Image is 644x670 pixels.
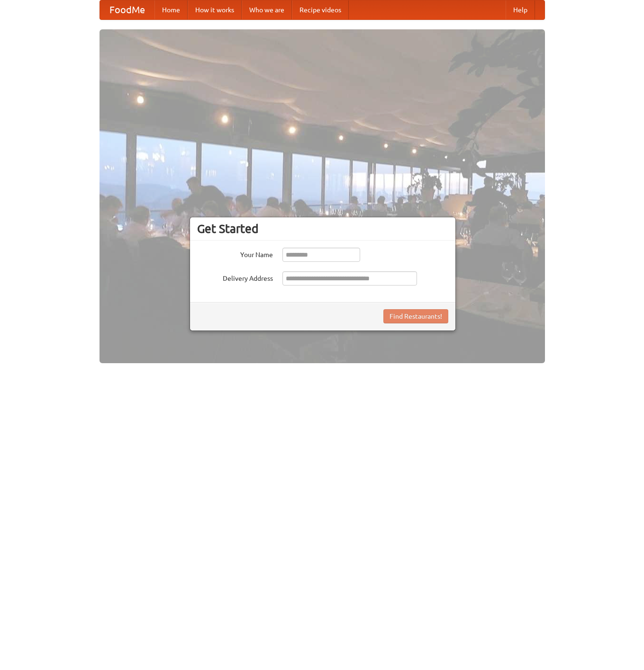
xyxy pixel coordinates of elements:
[197,222,448,236] h3: Get Started
[383,309,448,323] button: Find Restaurants!
[242,0,292,19] a: Who we are
[197,271,273,283] label: Delivery Address
[197,248,273,259] label: Your Name
[154,0,188,19] a: Home
[100,0,154,19] a: FoodMe
[188,0,242,19] a: How it works
[292,0,349,19] a: Recipe videos
[506,0,535,19] a: Help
